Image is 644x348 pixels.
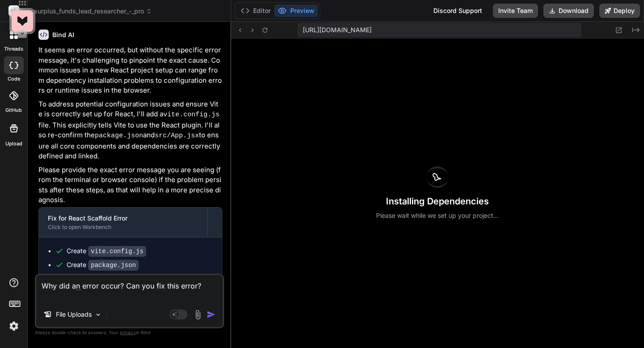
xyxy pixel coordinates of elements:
div: Create [67,260,139,270]
code: package.json [95,132,143,140]
img: Pick Models [94,311,102,318]
code: vite.config.js [88,246,146,257]
button: Fix for React Scaffold ErrorClick to open Workbench [39,208,207,237]
button: Editor [237,4,274,17]
p: To address potential configuration issues and ensure Vite is correctly set up for React, I'll add... [38,99,222,161]
button: Preview [274,4,318,17]
button: Deploy [599,4,640,18]
p: Please provide the exact error message you are seeing (from the terminal or browser console) if t... [38,165,222,205]
img: attachment [193,310,203,320]
p: It seems an error occurred, but without the specific error message, it's challenging to pinpoint ... [38,45,222,96]
img: icon [207,310,216,319]
label: code [8,75,20,83]
code: vite.config.js [163,111,220,119]
h3: Installing Dependencies [376,195,499,208]
button: Download [543,4,594,18]
textarea: Why did an error occur? Can you fix this error? [36,275,223,302]
span: privacy [120,330,136,335]
div: Create [67,246,146,256]
div: Discord Support [428,4,487,18]
label: threads [4,45,23,53]
div: Fix for React Scaffold Error [48,214,198,223]
p: Always double-check its answers. Your in Bind [35,328,224,337]
div: Click to open Workbench [48,224,198,231]
span: surplus_funds_lead_researcher_-_pro [34,7,152,16]
img: settings [6,318,21,334]
label: GitHub [5,106,22,114]
code: package.json [88,260,139,271]
p: File Uploads [56,310,92,319]
button: Invite Team [493,4,538,18]
h6: Bind AI [52,30,74,39]
code: src/App.jsx [155,132,199,140]
label: Upload [5,140,22,148]
span: [URL][DOMAIN_NAME] [303,25,372,34]
p: Please wait while we set up your project... [376,211,499,220]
